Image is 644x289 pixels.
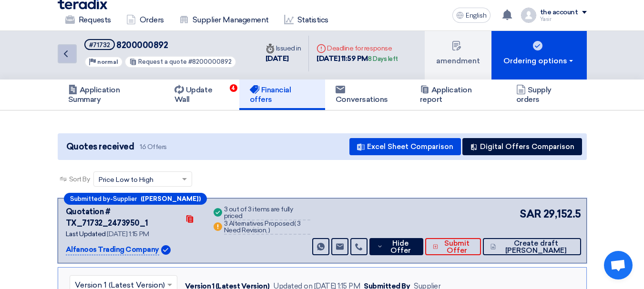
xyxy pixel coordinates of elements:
[68,85,120,104] font: Application Summary
[141,195,201,202] font: ([PERSON_NAME])
[172,10,276,30] a: Supplier Management
[390,239,411,255] font: Hide Offer
[224,219,294,228] font: 3 Alternatives Proposed
[110,196,113,203] font: -
[452,8,491,23] button: English
[516,85,552,104] font: Supply orders
[268,226,270,234] font: )
[224,219,301,234] font: 3 Need Revision,
[294,219,296,228] font: (
[58,10,119,30] a: Requests
[113,195,137,202] font: Supplier
[239,80,325,110] a: Financial offers
[540,8,578,16] font: the account
[231,85,235,91] font: 4
[58,80,164,110] a: Application Summary
[79,15,111,24] font: Requests
[543,208,581,220] font: 29,152.5
[317,54,368,63] font: [DATE] 11:59 PM
[604,251,633,279] div: Open chat
[119,10,172,30] a: Orders
[506,80,587,110] a: Supply orders
[491,28,587,80] button: Ordering options
[483,238,581,255] button: Create draft [PERSON_NAME]
[84,39,237,51] h5: 8200000892
[89,41,110,49] font: #71732
[66,230,106,238] font: Last Updated
[462,138,582,155] button: Digital Offers Comparison
[66,141,134,152] font: Quotes received
[503,56,567,65] font: Ordering options
[161,245,171,255] img: Verified Account
[349,138,461,155] button: Excel Sheet Comparison
[444,239,470,255] font: Submit Offer
[193,15,269,24] font: Supplier Management
[97,59,118,65] font: normal
[369,238,423,255] button: Hide Offer
[107,230,149,238] font: [DATE] 1:15 PM
[276,10,336,30] a: Statistics
[66,245,159,254] font: Alfanoos Trading Company
[420,85,472,104] font: Application report
[174,85,212,104] font: Update Wall
[480,142,574,151] font: Digital Offers Comparison
[66,207,148,228] font: Quotation # TX_71732_2473950_1
[164,80,239,110] a: Update Wall4
[188,58,232,65] font: #8200000892
[520,208,542,220] font: SAR
[116,40,168,50] font: 8200000892
[425,28,491,80] button: amendment
[505,239,567,255] font: Create draft [PERSON_NAME]
[521,8,536,23] img: profile_test.png
[336,95,388,104] font: Conversations
[69,175,90,183] font: Sort By
[368,55,398,62] font: 8 Days left
[297,15,328,24] font: Statistics
[140,15,164,24] font: Orders
[367,142,453,151] font: Excel Sheet Comparison
[224,205,293,220] font: 3 out of 3 items are fully priced
[276,44,301,52] font: Issued in
[436,56,480,65] font: amendment
[327,44,392,52] font: Deadline for response
[70,195,110,202] font: Submitted by
[425,238,481,255] button: Submit Offer
[409,80,506,110] a: Application report
[99,176,153,184] font: Price Low to High
[540,16,552,22] font: Yasir
[466,11,487,20] font: English
[140,143,167,151] font: 16 Offers
[250,85,291,104] font: Financial offers
[266,54,289,63] font: [DATE]
[138,58,187,65] font: Request a quote
[325,80,409,110] a: Conversations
